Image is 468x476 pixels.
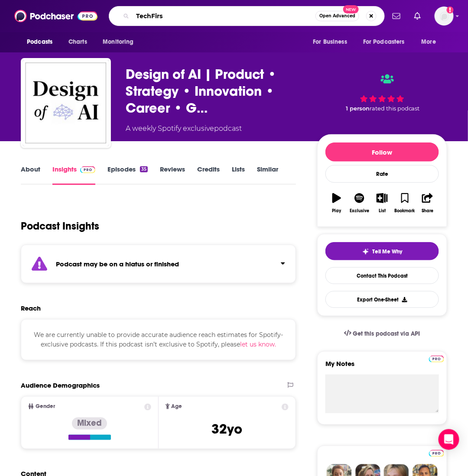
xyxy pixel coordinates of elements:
[389,9,404,23] a: Show notifications dropdown
[109,6,385,26] div: Search podcasts, credits, & more...
[72,418,107,430] div: Mixed
[416,34,447,50] button: open menu
[370,105,420,112] span: rated this podcast
[14,8,97,24] img: Podchaser - Follow, Share and Rate Podcasts
[56,260,179,268] strong: Podcast may be on a hiatus or finished
[107,165,148,185] a: Episodes35
[21,381,100,389] h2: Audience Demographics
[350,208,369,214] div: Exclusive
[27,36,52,48] span: Podcasts
[211,421,242,438] span: 32 yo
[257,165,278,185] a: Similar
[393,188,416,219] button: Bookmark
[80,166,95,173] img: Podchaser Pro
[34,331,283,348] span: We are currently unable to provide accurate audience reach estimates for Spotify-exclusive podcas...
[317,66,447,120] div: 1 personrated this podcast
[439,429,459,450] div: Open Intercom Messenger
[362,248,369,255] img: tell me why sparkle
[21,34,64,50] button: open menu
[337,323,427,344] a: Get this podcast via API
[232,165,245,185] a: Lists
[68,36,87,48] span: Charts
[126,123,242,134] div: A weekly Spotify exclusive podcast
[240,340,276,349] button: let us know.
[140,166,148,172] div: 35
[133,9,315,23] input: Search podcasts, credits, & more...
[160,165,185,185] a: Reviews
[21,165,40,185] a: About
[429,356,444,363] img: Podchaser Pro
[429,354,444,363] a: Pro website
[435,6,454,26] span: Logged in as Marketing09
[197,165,220,185] a: Credits
[373,248,403,255] span: Tell Me Why
[103,36,133,48] span: Monitoring
[313,36,347,48] span: For Business
[325,188,348,219] button: Play
[319,14,355,18] span: Open Advanced
[429,450,444,457] img: Podchaser Pro
[325,359,439,375] label: My Notes
[435,6,454,26] button: Show profile menu
[172,404,182,409] span: Age
[395,208,415,214] div: Bookmark
[315,11,359,21] button: Open AdvancedNew
[363,36,405,48] span: For Podcasters
[332,208,341,214] div: Play
[357,34,417,50] button: open menu
[353,330,420,337] span: Get this podcast via API
[435,6,454,26] img: User Profile
[429,449,444,457] a: Pro website
[97,34,145,50] button: open menu
[325,242,439,260] button: tell me why sparkleTell Me Why
[379,208,386,214] div: List
[21,220,99,233] h1: Podcast Insights
[325,267,439,284] a: Contact This Podcast
[348,188,370,219] button: Exclusive
[21,245,296,283] section: Click to expand status details
[63,34,92,50] a: Charts
[422,36,436,48] span: More
[23,60,109,146] img: Design of AI | Product • Strategy • Innovation • Career • Growth
[422,208,433,214] div: Share
[416,188,439,219] button: Share
[371,188,393,219] button: List
[325,142,439,162] button: Follow
[346,105,370,112] span: 1 person
[343,5,359,13] span: New
[307,34,358,50] button: open menu
[447,6,454,13] svg: Add a profile image
[36,404,55,409] span: Gender
[21,304,41,312] h2: Reach
[411,9,424,23] a: Show notifications dropdown
[52,165,95,185] a: InsightsPodchaser Pro
[325,291,439,308] button: Export One-Sheet
[325,165,439,183] div: Rate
